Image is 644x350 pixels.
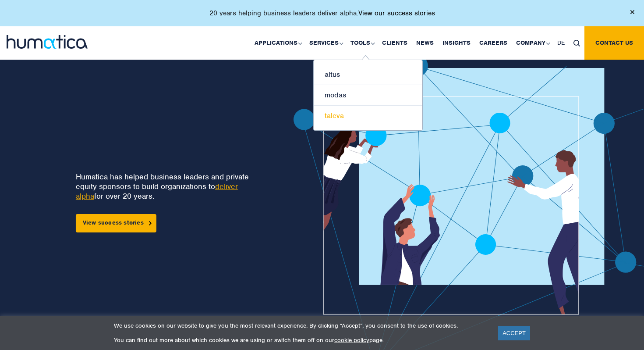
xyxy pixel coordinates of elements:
p: You can find out more about which cookies we are using or switch them off on our page. [114,336,487,344]
a: modas [314,85,422,106]
a: cookie policy [334,336,369,344]
a: Careers [475,26,512,60]
a: taleva [314,106,422,126]
a: Insights [438,26,475,60]
a: Services [305,26,346,60]
p: 20 years helping business leaders deliver alpha. [209,9,435,18]
a: Tools [346,26,378,60]
a: deliver alpha [76,182,238,201]
p: We use cookies on our website to give you the most relevant experience. By clicking “Accept”, you... [114,322,487,329]
img: search_icon [573,40,580,46]
a: ACCEPT [498,326,530,340]
a: Company [512,26,553,60]
a: DE [553,26,569,60]
a: View our success stories [358,9,435,18]
a: Contact us [584,26,644,60]
a: Applications [250,26,305,60]
img: logo [7,35,88,49]
img: arrowicon [149,221,152,225]
span: DE [557,39,565,46]
a: News [412,26,438,60]
p: Humatica has helped business leaders and private equity sponsors to build organizations to for ov... [76,172,264,201]
a: altus [314,64,422,85]
a: View success stories [76,214,156,232]
a: Clients [378,26,412,60]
